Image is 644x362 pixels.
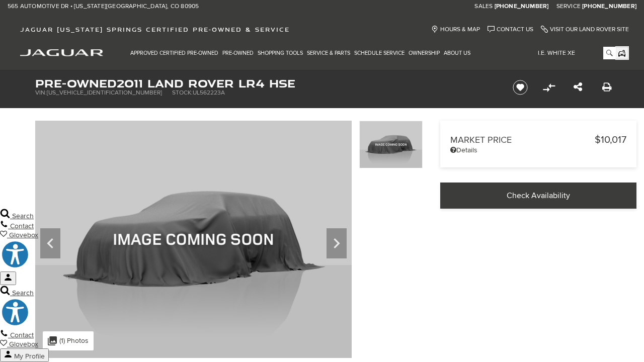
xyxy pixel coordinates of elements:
[305,44,352,62] a: Service & Parts
[172,89,193,97] span: Stock:
[495,3,549,11] a: [PHONE_NUMBER]
[193,89,225,97] span: UL562223A
[12,212,34,220] span: Search
[256,44,305,62] a: Shopping Tools
[556,3,581,10] span: Service
[541,26,629,33] a: Visit Our Land Rover Site
[450,135,595,145] span: Market Price
[128,44,220,62] a: Approved Certified Pre-Owned
[359,121,423,168] img: Used 2011 Black Land Rover HSE image 1
[10,331,34,339] span: Contact
[450,146,626,154] a: Details
[602,81,612,94] a: Print this Pre-Owned 2011 Land Rover LR4 HSE
[35,89,47,97] span: VIN:
[488,26,533,33] a: Contact Us
[12,289,34,297] span: Search
[440,183,636,209] a: Check Availability
[507,191,570,201] span: Check Availability
[407,44,442,62] a: Ownership
[20,26,290,33] span: Jaguar [US_STATE] Springs Certified Pre-Owned & Service
[9,231,38,239] span: Glovebox
[8,3,199,11] a: 565 Automotive Dr • [US_STATE][GEOGRAPHIC_DATA], CO 80905
[14,352,45,360] span: My Profile
[352,44,407,62] a: Schedule Service
[15,26,295,33] a: Jaguar [US_STATE] Springs Certified Pre-Owned & Service
[35,78,496,89] h1: 2011 Land Rover LR4 HSE
[450,134,626,146] a: Market Price $10,017
[220,44,256,62] a: Pre-Owned
[47,89,162,97] span: [US_VEHICLE_IDENTIFICATION_NUMBER]
[20,48,103,56] a: jaguar
[128,44,472,62] nav: Main Navigation
[582,3,636,11] a: [PHONE_NUMBER]
[35,121,352,358] img: Used 2011 Black Land Rover HSE image 1
[10,222,34,230] span: Contact
[541,80,556,95] button: Compare vehicle
[20,49,103,56] img: Jaguar
[574,81,582,94] a: Share this Pre-Owned 2011 Land Rover LR4 HSE
[9,340,38,348] span: Glovebox
[442,44,472,62] a: About Us
[595,134,626,146] span: $10,017
[431,26,480,33] a: Hours & Map
[35,75,117,91] strong: Pre-Owned
[474,3,493,10] span: Sales
[530,47,615,59] input: i.e. White XE
[509,79,531,96] button: Save vehicle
